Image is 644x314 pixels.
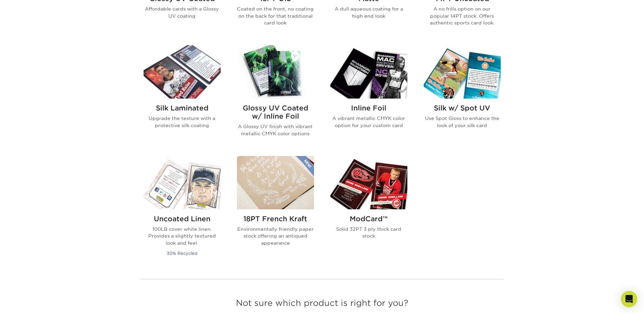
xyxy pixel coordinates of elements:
[424,45,501,99] img: Silk w/ Spot UV Trading Cards
[144,226,221,246] p: 100LB cover white linen. Provides a slightly textured look and feel.
[330,156,407,209] img: ModCard™ Trading Cards
[237,156,314,265] a: 18PT French Kraft Trading Cards 18PT French Kraft Environmentally friendly paper stock offering a...
[297,156,314,176] img: New Product
[424,5,501,26] p: A no frills option on our popular 14PT stock. Offers authentic sports card look.
[424,104,501,112] h2: Silk w/ Spot UV
[237,215,314,223] h2: 18PT French Kraft
[330,156,407,265] a: ModCard™ Trading Cards ModCard™ Solid 32PT 3 ply thick card stock
[144,215,221,223] h2: Uncoated Linen
[144,45,221,99] img: Silk Laminated Trading Cards
[621,291,637,307] div: Open Intercom Messenger
[167,251,197,256] small: 30% Recycled
[144,5,221,19] p: Affordable cards with a Glossy UV coating
[237,104,314,120] h2: Glossy UV Coated w/ Inline Foil
[237,45,314,148] a: Glossy UV Coated w/ Inline Foil Trading Cards Glossy UV Coated w/ Inline Foil A Glossy UV finish ...
[144,115,221,129] p: Upgrade the texture with a protective silk coating
[144,104,221,112] h2: Silk Laminated
[330,104,407,112] h2: Inline Foil
[144,156,221,265] a: Uncoated Linen Trading Cards Uncoated Linen 100LB cover white linen. Provides a slightly textured...
[330,5,407,19] p: A dull aqueous coating for a high end look
[237,45,314,99] img: Glossy UV Coated w/ Inline Foil Trading Cards
[330,226,407,240] p: Solid 32PT 3 ply thick card stock
[237,156,314,209] img: 18PT French Kraft Trading Cards
[424,115,501,129] p: Use Spot Gloss to enhance the look of your silk card
[237,5,314,26] p: Coated on the front, no coating on the back for that traditional card look
[144,45,221,148] a: Silk Laminated Trading Cards Silk Laminated Upgrade the texture with a protective silk coating
[330,215,407,223] h2: ModCard™
[330,115,407,129] p: A vibrant metallic CMYK color option for your custom card
[424,45,501,148] a: Silk w/ Spot UV Trading Cards Silk w/ Spot UV Use Spot Gloss to enhance the look of your silk card
[330,45,407,99] img: Inline Foil Trading Cards
[144,156,221,209] img: Uncoated Linen Trading Cards
[237,226,314,246] p: Environmentally friendly paper stock offering an antiqued appearance
[330,45,407,148] a: Inline Foil Trading Cards Inline Foil A vibrant metallic CMYK color option for your custom card
[237,123,314,137] p: A Glossy UV finish with vibrant metallic CMYK color options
